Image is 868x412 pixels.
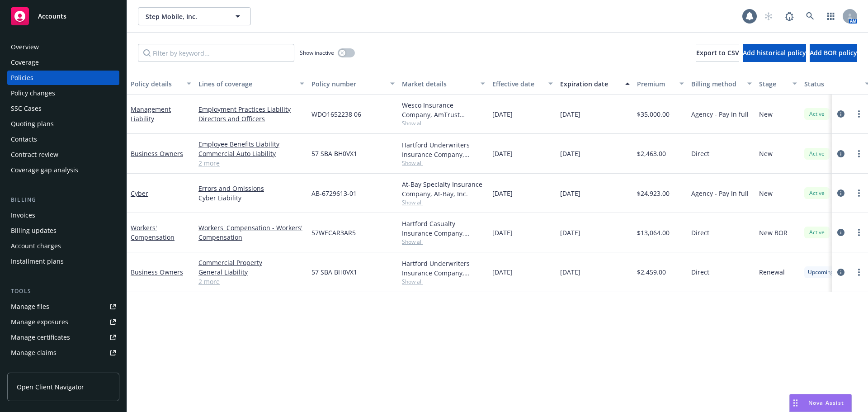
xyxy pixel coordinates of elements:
span: Nova Assist [808,399,844,407]
span: Direct [691,267,709,277]
div: Status [804,79,859,89]
div: Tools [7,287,119,296]
div: Overview [11,40,39,54]
a: Commercial Property [198,258,304,267]
a: more [854,109,864,119]
a: Account charges [7,239,119,253]
a: Errors and Omissions [198,184,304,193]
a: circleInformation [835,148,846,159]
div: Policy changes [11,86,55,100]
span: [DATE] [560,109,580,119]
div: Market details [402,79,475,89]
button: Add BOR policy [810,44,857,62]
button: Expiration date [557,73,633,95]
button: Lines of coverage [195,73,308,95]
span: Open Client Navigator [17,382,84,392]
span: Agency - Pay in full [691,189,749,198]
span: [DATE] [560,267,580,277]
div: Policies [11,71,33,85]
span: Direct [691,228,709,237]
div: Premium [637,79,674,89]
a: Cyber [131,189,148,198]
span: Show all [402,119,485,127]
span: Show all [402,278,485,285]
a: Coverage gap analysis [7,163,119,177]
span: Show all [402,159,485,167]
a: Manage certificates [7,330,119,345]
span: Renewal [759,267,785,277]
span: Step Mobile, Inc. [146,12,224,21]
div: Invoices [11,208,35,223]
span: AB-6729613-01 [311,189,357,198]
span: Agency - Pay in full [691,109,749,119]
span: Export to CSV [696,48,739,57]
a: Accounts [7,4,119,29]
a: Billing updates [7,223,119,238]
a: Contacts [7,132,119,147]
div: Stage [759,79,787,89]
span: WDO1652238 06 [311,109,361,119]
a: Coverage [7,55,119,70]
div: Coverage [11,55,39,70]
a: Business Owners [131,149,183,158]
div: Coverage gap analysis [11,163,78,177]
a: circleInformation [835,109,846,119]
a: 2 more [198,277,304,286]
div: Manage exposures [11,315,68,329]
a: Report a Bug [780,7,798,25]
span: $2,459.00 [637,267,666,277]
span: [DATE] [560,228,580,237]
span: New [759,189,773,198]
span: Show inactive [300,49,334,57]
span: Show all [402,238,485,246]
div: Quoting plans [11,117,54,131]
div: Manage files [11,299,49,314]
a: Invoices [7,208,119,223]
div: Policy details [131,79,181,89]
a: more [854,227,864,238]
div: Expiration date [560,79,620,89]
a: Policy changes [7,86,119,100]
input: Filter by keyword... [138,44,294,62]
span: Manage exposures [7,315,119,329]
span: Upcoming [808,268,834,276]
div: Billing updates [11,223,57,238]
a: Installment plans [7,254,119,269]
a: SSC Cases [7,101,119,116]
button: Policy details [127,73,195,95]
a: General Liability [198,267,304,277]
a: more [854,267,864,278]
a: circleInformation [835,188,846,199]
span: Direct [691,149,709,158]
a: Search [801,7,819,25]
a: Business Owners [131,268,183,276]
span: 57 SBA BH0VX1 [311,267,357,277]
div: Contacts [11,132,37,147]
a: Directors and Officers [198,114,304,123]
span: New [759,149,773,158]
div: Contract review [11,147,58,162]
span: $24,923.00 [637,189,670,198]
span: Accounts [38,13,66,20]
span: Active [808,228,826,237]
button: Add historical policy [743,44,806,62]
div: Lines of coverage [198,79,294,89]
button: Premium [633,73,688,95]
a: more [854,148,864,159]
div: Hartford Underwriters Insurance Company, Hartford Insurance Group [402,259,485,278]
div: Manage BORs [11,361,53,375]
span: [DATE] [560,189,580,198]
a: Policies [7,71,119,85]
div: At-Bay Specialty Insurance Company, At-Bay, Inc. [402,180,485,199]
button: Market details [398,73,489,95]
div: Effective date [492,79,543,89]
span: 57WECAR3AR5 [311,228,356,237]
span: New BOR [759,228,788,237]
span: [DATE] [492,228,513,237]
a: Employee Benefits Liability [198,139,304,149]
div: Drag to move [790,394,801,412]
div: Billing method [691,79,742,89]
div: Installment plans [11,254,64,269]
a: Overview [7,40,119,54]
span: Add historical policy [743,48,806,57]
